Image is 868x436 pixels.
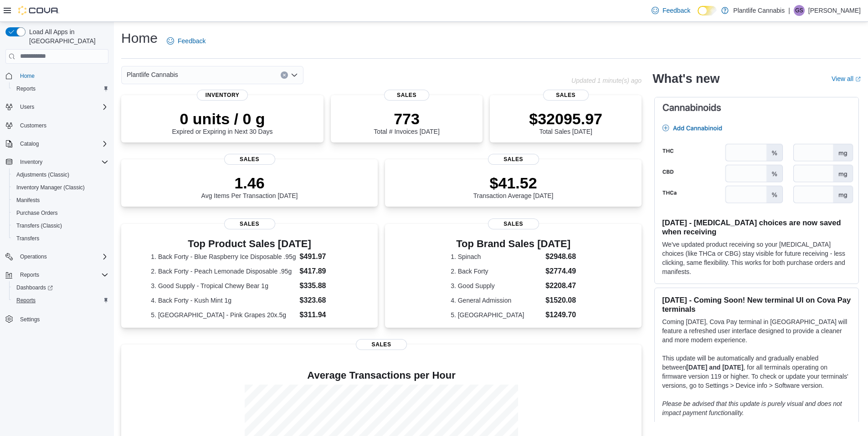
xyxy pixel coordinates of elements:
h3: [DATE] - Coming Soon! New terminal UI on Cova Pay terminals [662,295,851,314]
dt: 4. Back Forty - Kush Mint 1g [151,296,296,305]
h3: Top Brand Sales [DATE] [451,238,576,249]
span: Reports [13,83,108,94]
dd: $323.68 [300,295,348,306]
span: Settings [16,313,108,324]
span: Reports [16,269,108,280]
a: Transfers [13,233,43,244]
dd: $417.89 [300,266,348,277]
button: Operations [16,251,51,262]
p: 0 units / 0 g [172,110,273,128]
dt: 3. Good Supply - Tropical Chewy Bear 1g [151,281,296,290]
span: Sales [488,218,539,229]
span: Manifests [16,197,40,204]
span: Reports [16,85,36,92]
button: Settings [2,312,112,325]
span: Inventory [16,157,108,167]
p: We've updated product receiving so your [MEDICAL_DATA] choices (like THCa or CBG) stay visible fo... [662,240,851,276]
h1: Home [121,29,158,47]
span: Plantlife Cannabis [127,69,178,80]
span: Reports [13,295,108,306]
a: Reports [13,295,39,306]
dt: 2. Back Forty - Peach Lemonade Disposable .95g [151,267,296,276]
button: Purchase Orders [9,207,112,219]
input: Dark Mode [698,6,717,15]
p: Plantlife Cannabis [733,5,785,16]
button: Transfers [9,232,112,245]
span: Sales [356,339,407,350]
span: Customers [20,122,46,129]
a: Customers [16,120,50,131]
button: Operations [2,250,112,263]
div: Avg Items Per Transaction [DATE] [201,174,298,199]
h2: What's new [652,71,719,86]
p: 773 [374,110,439,128]
button: Manifests [9,194,112,207]
span: Dashboards [16,284,53,291]
a: Adjustments (Classic) [13,169,73,180]
span: Manifests [13,195,108,206]
span: Sales [224,218,275,229]
span: Reports [20,271,39,279]
button: Clear input [281,71,288,79]
button: Reports [9,294,112,307]
span: Dashboards [13,282,108,293]
span: Sales [224,154,275,165]
span: Operations [20,253,47,260]
span: Inventory [20,158,42,166]
span: Transfers (Classic) [13,220,108,231]
span: Feedback [178,36,205,46]
span: Purchase Orders [16,209,58,217]
button: Reports [2,269,112,281]
h4: Average Transactions per Hour [128,370,634,381]
a: Purchase Orders [13,208,62,218]
p: This update will be automatically and gradually enabled between , for all terminals operating on ... [662,354,851,390]
dt: 2. Back Forty [451,267,542,276]
a: Home [16,71,38,81]
a: Manifests [13,195,43,206]
span: Sales [543,90,589,101]
dd: $335.88 [300,280,348,291]
span: Inventory [197,90,248,101]
dt: 5. [GEOGRAPHIC_DATA] [451,310,542,319]
nav: Complex example [5,66,108,350]
button: Adjustments (Classic) [9,168,112,181]
dd: $2208.47 [545,280,576,291]
dt: 3. Good Supply [451,281,542,290]
h3: [DATE] - [MEDICAL_DATA] choices are now saved when receiving [662,218,851,236]
span: GS [795,5,803,16]
button: Inventory [2,156,112,168]
button: Users [2,101,112,113]
a: Feedback [163,32,209,50]
a: Reports [13,83,39,94]
span: Reports [16,297,36,304]
span: Customers [16,120,108,131]
div: Gaige Steinke [794,5,805,16]
button: Reports [9,82,112,95]
div: Total Sales [DATE] [529,110,602,135]
span: Feedback [663,6,690,15]
dt: 4. General Admission [451,296,542,305]
span: Operations [16,251,108,262]
button: Catalog [16,138,42,149]
span: Users [16,101,108,112]
dd: $1520.08 [545,295,576,306]
svg: External link [855,76,861,82]
button: Users [16,101,38,112]
dd: $1249.70 [545,309,576,320]
img: Cova [18,6,59,15]
div: Transaction Average [DATE] [473,174,554,199]
a: Feedback [648,1,694,20]
span: Sales [384,90,430,101]
p: Updated 1 minute(s) ago [571,77,642,84]
span: Adjustments (Classic) [13,169,108,180]
span: Load All Apps in [GEOGRAPHIC_DATA] [26,27,108,46]
dd: $311.94 [300,309,348,320]
p: Coming [DATE], Cova Pay terminal in [GEOGRAPHIC_DATA] will feature a refreshed user interface des... [662,317,851,345]
em: Please be advised that this update is purely visual and does not impact payment functionality. [662,400,842,416]
span: Inventory Manager (Classic) [13,182,108,193]
span: Settings [20,316,40,323]
span: Users [20,103,34,111]
p: | [788,5,790,16]
button: Reports [16,269,43,280]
